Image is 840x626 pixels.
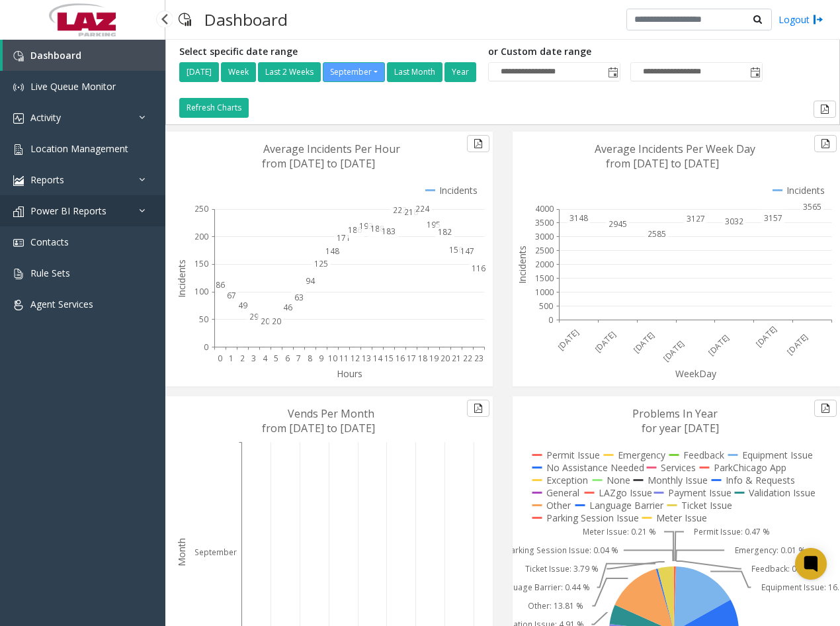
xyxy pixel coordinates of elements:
text: 193 [359,220,373,232]
text: 195 [427,219,441,230]
text: 222 [393,204,407,216]
text: September [194,546,237,557]
text: 94 [306,275,315,286]
text: 125 [314,258,328,269]
button: September [323,62,385,82]
span: Reports [30,173,64,186]
button: Export to pdf [814,135,837,152]
text: Ticket Issue: 3.79 % [525,563,599,574]
span: Contacts [30,236,69,248]
text: WeekDay [675,367,717,380]
text: 2585 [648,228,666,240]
text: 3000 [535,231,554,242]
text: 188 [370,223,384,234]
text: 2500 [535,245,554,256]
text: 46 [283,301,292,312]
text: Hours [337,367,362,380]
text: from [DATE] to [DATE] [262,421,375,435]
text: 500 [539,300,553,311]
text: 63 [294,292,304,303]
text: 0 [204,341,208,352]
text: 8 [308,353,312,364]
img: 'icon' [13,175,24,186]
a: Logout [778,13,823,26]
text: 171 [337,232,351,244]
text: from [DATE] to [DATE] [606,156,719,171]
text: 100 [194,286,208,297]
text: 200 [194,230,208,242]
span: Dashboard [30,49,81,62]
text: 3032 [725,216,743,227]
span: Toggle popup [605,63,620,81]
span: Toggle popup [747,63,762,81]
text: 4000 [535,203,554,214]
text: 29 [249,311,259,322]
h5: or Custom date range [488,46,763,58]
text: 19 [429,353,439,364]
a: Dashboard [3,40,165,71]
text: 15 [384,353,394,364]
text: 20 [441,353,450,364]
text: 13 [362,353,371,364]
img: 'icon' [13,144,24,155]
img: pageIcon [179,3,191,36]
text: 250 [194,203,208,214]
text: Meter Issue: 0.21 % [583,526,656,537]
img: 'icon' [13,113,24,124]
text: 148 [325,245,339,256]
img: 'icon' [13,300,24,310]
text: 50 [199,314,208,325]
text: Parking Session Issue: 0.04 % [506,545,618,556]
text: 5 [274,353,278,364]
text: 86 [216,279,225,291]
button: Export to pdf [467,400,489,417]
text: for year [DATE] [642,421,719,435]
text: 3157 [764,212,782,224]
span: Location Management [30,142,128,155]
img: 'icon' [13,206,24,217]
text: 224 [415,203,430,214]
text: [DATE] [631,329,657,355]
span: Activity [30,111,61,124]
text: 2945 [609,218,627,229]
button: Export to pdf [814,400,837,417]
text: 150 [449,244,463,255]
text: Language Barrier: 0.44 % [495,582,590,593]
text: 10 [328,353,337,364]
text: 218 [404,206,418,218]
img: 'icon' [13,51,24,62]
text: Emergency: 0.01 % [735,545,806,556]
text: 6 [285,353,290,364]
span: Live Queue Monitor [30,80,116,93]
text: Incidents [175,259,188,298]
text: 7 [296,353,301,364]
text: 2000 [535,259,554,270]
text: 3148 [569,212,588,224]
button: Export to pdf [467,135,489,152]
text: 0 [218,353,222,364]
span: Agent Services [30,298,93,310]
text: Vends Per Month [288,406,374,421]
text: Permit Issue: 0.47 % [694,526,770,537]
h3: Dashboard [198,3,294,36]
text: 4 [263,353,268,364]
text: Month [175,538,188,566]
text: 3 [251,353,256,364]
text: 21 [452,353,461,364]
text: 49 [238,300,247,311]
text: 1500 [535,272,554,283]
text: 18 [418,353,427,364]
text: 11 [339,353,349,364]
text: [DATE] [592,329,618,355]
text: 182 [438,226,452,238]
text: 183 [382,226,396,237]
text: Feedback: 0.02 % [751,563,817,574]
img: 'icon' [13,269,24,279]
text: 0 [548,314,553,325]
text: 116 [472,263,485,274]
img: logout [813,13,823,26]
text: 67 [227,290,236,301]
text: 17 [407,353,416,364]
text: [DATE] [555,327,581,353]
text: 9 [319,353,323,364]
